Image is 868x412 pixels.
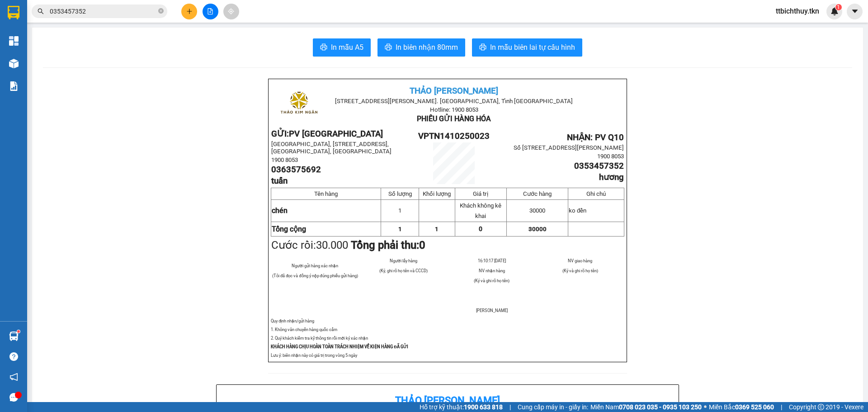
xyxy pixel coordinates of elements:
[395,395,500,406] b: Thảo [PERSON_NAME]
[158,7,164,16] span: close-circle
[418,131,490,141] span: VPTN1410250023
[514,144,624,151] span: Số [STREET_ADDRESS][PERSON_NAME]
[835,4,842,10] sup: 1
[769,5,826,17] span: ttbichthuy.tkn
[590,402,702,412] span: Miền Nam
[271,353,357,358] span: Lưu ý: biên nhận này có giá trị trong vòng 5 ngày
[410,86,498,96] span: THẢO [PERSON_NAME]
[518,402,588,412] span: Cung cấp máy in - giấy in:
[709,402,774,412] span: Miền Bắc
[9,81,19,91] img: solution-icon
[271,318,314,323] span: Quy định nhận/gửi hàng
[619,403,702,411] strong: 0708 023 035 - 0935 103 250
[271,156,298,163] span: 1900 8053
[9,331,19,341] img: warehouse-icon
[320,43,327,52] span: printer
[276,82,321,127] img: logo
[430,106,478,113] span: Hotline: 1900 8053
[271,165,321,175] span: 0363575692
[464,403,503,411] strong: 1900 633 818
[420,402,503,412] span: Hỗ trợ kỹ thuật:
[8,6,19,19] img: logo-vxr
[567,133,624,142] span: NHẬN: PV Q10
[569,207,586,214] span: ko đền
[435,226,439,232] span: 1
[528,226,547,232] span: 30000
[313,38,371,57] button: printerIn mẫu A5
[419,239,425,251] span: 0
[568,258,592,263] span: NV giao hàng
[38,8,44,14] span: search
[479,225,482,232] span: 0
[158,8,164,14] span: close-circle
[476,308,508,313] span: [PERSON_NAME]
[599,172,624,182] span: hương
[316,239,348,251] span: 30.000
[203,4,218,19] button: file-add
[271,141,392,155] span: [GEOGRAPHIC_DATA], [STREET_ADDRESS], [GEOGRAPHIC_DATA], [GEOGRAPHIC_DATA]
[479,43,486,52] span: printer
[228,8,234,14] span: aim
[818,404,824,410] span: copyright
[271,327,337,332] span: 1. Không vân chuyển hàng quốc cấm
[830,7,839,15] img: icon-new-feature
[586,190,606,197] span: Ghi chú
[85,22,378,33] li: [STREET_ADDRESS][PERSON_NAME]. [GEOGRAPHIC_DATA], Tỉnh [GEOGRAPHIC_DATA]
[272,273,358,278] span: (Tôi đã đọc và đồng ý nộp đúng phiếu gửi hàng)
[335,98,573,104] span: [STREET_ADDRESS][PERSON_NAME]. [GEOGRAPHIC_DATA], Tỉnh [GEOGRAPHIC_DATA]
[11,66,83,81] b: GỬI : PV Q10
[423,190,451,197] span: Khối lượng
[50,6,156,16] input: Tìm tên, số ĐT hoặc mã đơn
[781,402,782,412] span: |
[9,36,19,46] img: dashboard-icon
[289,129,383,139] span: PV [GEOGRAPHIC_DATA]
[271,176,288,186] span: tuấn
[396,42,458,53] span: In biên nhận 80mm
[181,4,197,19] button: plus
[271,336,368,341] span: 2. Quý khách kiểm tra kỹ thông tin rồi mới ký xác nhận
[271,344,408,349] strong: KHÁCH HÀNG CHỊU HOÀN TOÀN TRÁCH NHIỆM VỀ KIỆN HÀNG ĐÃ GỬI
[398,207,401,214] span: 1
[331,42,363,53] span: In mẫu A5
[272,206,288,215] span: chén
[17,330,20,333] sup: 1
[314,190,338,197] span: Tên hàng
[523,190,552,197] span: Cước hàng
[377,38,465,57] button: printerIn biên nhận 80mm
[417,114,491,123] span: PHIẾU GỬI HÀNG HÓA
[473,190,488,197] span: Giá trị
[735,403,774,411] strong: 0369 525 060
[9,393,18,402] span: message
[351,239,425,251] strong: Tổng phải thu:
[478,258,506,263] span: 16:10:17 [DATE]
[9,373,18,381] span: notification
[837,4,840,10] span: 1
[704,405,707,409] span: ⚪️
[529,207,545,214] span: 30000
[490,42,575,53] span: In mẫu biên lai tự cấu hình
[186,8,193,14] span: plus
[509,402,511,412] span: |
[379,268,428,273] span: (Ký, ghi rõ họ tên và CCCD)
[85,33,378,45] li: Hotline: 1900 8153
[460,202,501,219] span: Khách không kê khai
[388,190,412,197] span: Số lượng
[474,278,509,283] span: (Ký và ghi rõ họ tên)
[207,8,213,14] span: file-add
[562,268,598,273] span: (Ký và ghi rõ họ tên)
[398,226,402,232] span: 1
[9,352,18,361] span: question-circle
[271,129,383,139] strong: GỬI:
[479,268,505,273] span: NV nhận hàng
[847,4,863,19] button: caret-down
[223,4,239,19] button: aim
[11,11,57,57] img: logo.jpg
[271,239,425,251] span: Cước rồi:
[851,7,859,15] span: caret-down
[9,59,19,68] img: warehouse-icon
[272,225,306,233] strong: Tổng cộng
[385,43,392,52] span: printer
[472,38,582,57] button: printerIn mẫu biên lai tự cấu hình
[574,161,624,171] span: 0353457352
[597,153,624,160] span: 1900 8053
